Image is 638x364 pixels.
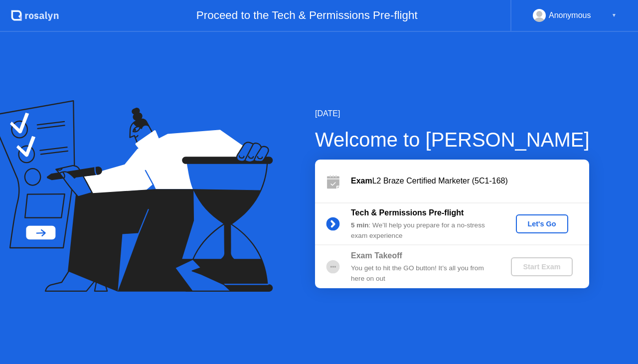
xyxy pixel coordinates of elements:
[351,208,464,217] b: Tech & Permissions Pre-flight
[315,108,590,120] div: [DATE]
[549,9,591,22] div: Anonymous
[511,257,572,276] button: Start Exam
[315,125,590,155] div: Welcome to [PERSON_NAME]
[351,177,372,185] b: Exam
[351,220,494,241] div: : We’ll help you prepare for a no-stress exam experience
[516,214,568,233] button: Let's Go
[520,220,564,228] div: Let's Go
[612,9,617,22] div: ▼
[351,175,589,187] div: L2 Braze Certified Marketer (5C1-168)
[351,221,369,229] b: 5 min
[351,251,402,260] b: Exam Takeoff
[351,263,494,284] div: You get to hit the GO button! It’s all you from here on out
[515,263,568,271] div: Start Exam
